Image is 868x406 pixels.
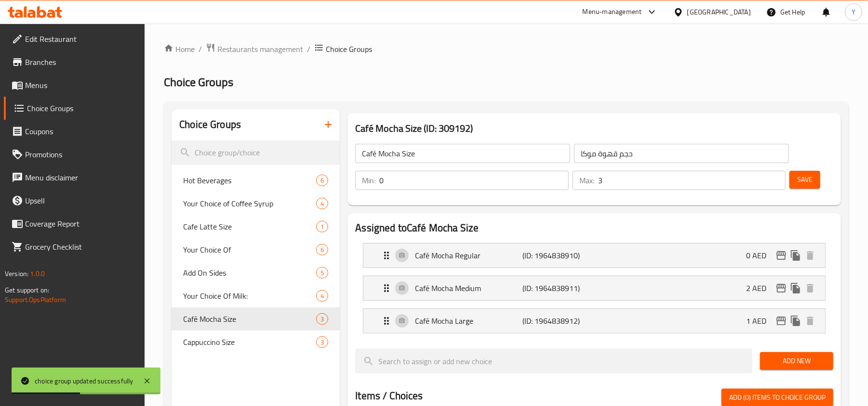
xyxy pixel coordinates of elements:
[25,33,137,45] span: Edit Restaurant
[183,221,316,232] span: Cafe Latte Size
[30,267,45,280] span: 1.0.0
[183,336,316,348] span: Cappuccino Size
[523,282,595,294] p: (ID: 1964838911)
[206,43,303,55] a: Restaurants management
[172,284,340,307] div: Your Choice Of Milk:4
[25,218,137,229] span: Coverage Report
[307,43,310,55] li: /
[746,250,774,261] p: 0 AED
[363,309,825,333] div: Expand
[316,175,328,186] div: Choices
[355,272,833,304] li: Expand
[4,97,145,120] a: Choice Groups
[172,307,340,330] div: Café Mocha Size3
[183,244,316,255] span: Your Choice Of
[25,172,137,183] span: Menu disclaimer
[362,175,375,186] p: Min:
[172,261,340,284] div: Add On Sides5
[523,315,595,327] p: (ID: 1964838912)
[4,143,145,166] a: Promotions
[183,175,316,186] span: Hot Beverages
[317,245,328,254] span: 6
[25,241,137,253] span: Grocery Checklist
[27,102,137,114] span: Choice Groups
[164,43,849,55] nav: breadcrumb
[317,315,328,324] span: 3
[355,221,833,235] h2: Assigned to Café Mocha Size
[5,267,28,280] span: Version:
[5,293,66,306] a: Support.OpsPlatform
[363,276,825,300] div: Expand
[172,330,340,354] div: Cappuccino Size3
[317,292,328,301] span: 4
[164,43,195,55] a: Home
[5,284,49,296] span: Get support on:
[4,212,145,235] a: Coverage Report
[788,248,803,263] button: duplicate
[326,43,372,55] span: Choice Groups
[789,171,820,189] button: Save
[687,7,751,17] div: [GEOGRAPHIC_DATA]
[317,199,328,208] span: 4
[760,352,833,370] button: Add New
[803,314,817,328] button: delete
[25,126,137,137] span: Coupons
[774,314,788,328] button: edit
[579,175,594,186] p: Max:
[4,235,145,258] a: Grocery Checklist
[774,248,788,263] button: edit
[317,176,328,185] span: 6
[316,244,328,255] div: Choices
[25,195,137,206] span: Upsell
[316,313,328,325] div: Choices
[355,239,833,272] li: Expand
[355,304,833,337] li: Expand
[852,7,855,17] span: Y
[415,282,522,294] p: Café Mocha Medium
[183,198,316,209] span: Your Choice of Coffee Syrup
[172,169,340,192] div: Hot Beverages6
[179,117,241,132] h2: Choice Groups
[768,355,826,367] span: Add New
[316,336,328,348] div: Choices
[172,192,340,215] div: Your Choice of Coffee Syrup4
[183,313,316,325] span: Café Mocha Size
[317,338,328,347] span: 3
[316,221,328,232] div: Choices
[4,189,145,212] a: Upsell
[523,250,595,261] p: (ID: 1964838910)
[172,140,340,165] input: search
[355,121,833,136] h3: Café Mocha Size (ID: 309192)
[4,27,145,51] a: Edit Restaurant
[4,166,145,189] a: Menu disclaimer
[415,250,522,261] p: Café Mocha Regular
[217,43,303,55] span: Restaurants management
[355,389,423,403] h2: Items / Choices
[25,149,137,160] span: Promotions
[317,268,328,278] span: 5
[4,51,145,74] a: Branches
[316,267,328,279] div: Choices
[803,281,817,295] button: delete
[183,290,316,302] span: Your Choice Of Milk:
[172,215,340,238] div: Cafe Latte Size1
[25,56,137,68] span: Branches
[199,43,202,55] li: /
[788,314,803,328] button: duplicate
[729,392,826,404] span: Add (0) items to choice group
[183,267,316,279] span: Add On Sides
[164,71,233,93] span: Choice Groups
[746,315,774,327] p: 1 AED
[583,6,642,18] div: Menu-management
[317,222,328,231] span: 1
[803,248,817,263] button: delete
[25,79,137,91] span: Menus
[746,282,774,294] p: 2 AED
[355,349,752,373] input: search
[797,174,813,186] span: Save
[788,281,803,295] button: duplicate
[774,281,788,295] button: edit
[363,243,825,267] div: Expand
[35,376,134,386] div: choice group updated successfully
[172,238,340,261] div: Your Choice Of6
